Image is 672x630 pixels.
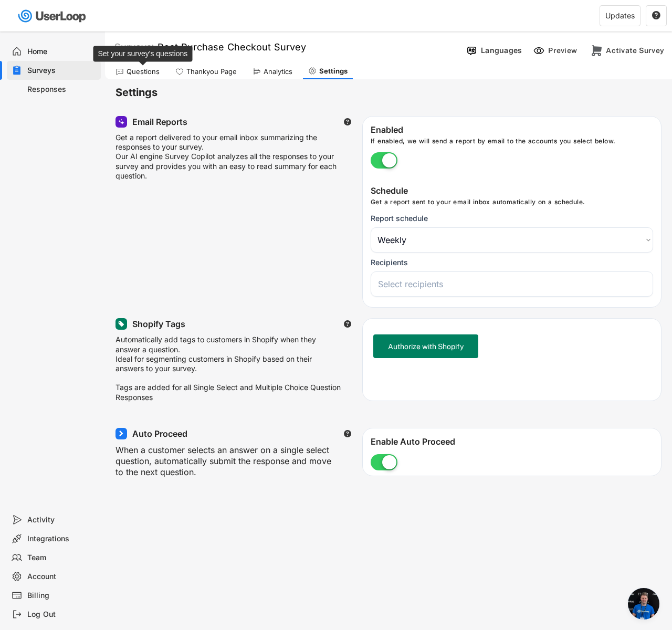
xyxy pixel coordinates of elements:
[344,118,351,126] text: 
[115,335,341,402] div: Automatically add tags to customers in Shopify when they answer a question. Ideal for segmenting ...
[16,5,90,27] img: userloop-logo-01.svg
[127,67,160,76] div: Questions
[27,85,97,94] div: Responses
[371,124,661,137] div: Enabled
[27,610,97,619] div: Log Out
[115,133,341,181] div: Get a report delivered to your email inbox summarizing the responses to your survey. Our AI engin...
[186,67,237,76] div: Thankyou Page
[264,67,292,76] div: Analytics
[548,46,580,55] div: Preview
[27,572,97,582] div: Account
[27,534,97,544] div: Integrations
[628,588,659,619] a: Open chat
[591,45,602,56] img: CheckoutMajor%20%281%29.svg
[466,45,477,56] img: Language%20Icon.svg
[371,198,656,208] div: Get a report sent to your email inbox automatically on a schedule.
[132,117,187,128] div: Email Reports
[115,445,341,477] div: When a customer selects an answer on a single select question, automatically submit the response ...
[132,428,187,439] div: Auto Proceed
[371,137,661,150] div: If enabled, we will send a report by email to the accounts you select below.
[605,12,635,19] div: Updates
[27,47,97,57] div: Home
[371,185,656,198] div: Schedule
[27,553,97,563] div: Team
[371,258,408,267] div: Recipients
[378,279,651,289] input: Select recipients
[343,320,352,328] button: 
[344,320,351,328] text: 
[118,119,124,125] img: MagicMajor.svg
[344,429,351,438] text: 
[27,591,97,601] div: Billing
[606,46,664,55] div: Activate Survey
[371,214,428,223] div: Report schedule
[652,10,660,20] text: 
[132,319,185,330] div: Shopify Tags
[157,41,306,52] font: Post Purchase Checkout Survey
[652,11,661,20] button: 
[114,41,155,53] div: Surveys
[373,334,478,358] button: Authorize with Shopify
[343,118,352,126] button: 
[27,66,97,76] div: Surveys
[27,515,97,525] div: Activity
[343,429,352,438] button: 
[481,46,522,55] div: Languages
[371,436,661,449] div: Enable Auto Proceed
[319,67,348,76] div: Settings
[115,86,672,100] h6: Settings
